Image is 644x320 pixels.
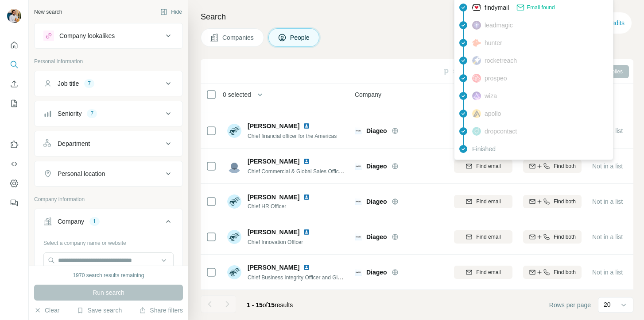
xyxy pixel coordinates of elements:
span: Not in a list [592,163,623,170]
span: Find both [554,233,576,241]
button: Find email [454,230,512,244]
span: apollo [485,109,501,118]
span: Chief Commercial & Global Sales Officer (CCO) [248,168,361,175]
div: Department [58,139,90,148]
span: Diageo [366,162,387,171]
span: Find email [476,268,500,276]
img: Avatar [227,265,241,279]
button: Company1 [35,211,182,236]
button: Find both [523,160,582,173]
span: People [290,33,310,42]
span: Chief financial officer for the Americas [248,133,337,139]
div: 1 [89,217,100,225]
span: [PERSON_NAME] [248,263,299,272]
span: Email found [527,4,555,11]
span: Find both [554,198,576,206]
img: provider apollo logo [472,109,481,118]
div: Company [58,217,84,226]
span: Not in a list [592,233,623,240]
span: Chief HR Officer [248,202,314,210]
button: Find email [454,195,512,208]
span: Diageo [366,197,387,206]
span: Company [355,90,381,99]
p: Personal information [34,57,183,65]
button: Seniority7 [35,103,182,124]
p: Company information [34,195,183,203]
span: Chief Innovation Officer [248,239,303,245]
img: provider rocketreach logo [472,56,481,65]
div: Job title [58,79,79,88]
span: [PERSON_NAME] [248,157,299,166]
button: Job title7 [35,73,182,94]
div: Company lookalikes [59,31,115,40]
span: [PERSON_NAME] [248,122,299,130]
span: dropcontact [485,127,517,136]
button: My lists [7,95,21,111]
button: Find both [523,266,582,279]
span: Diageo [366,268,387,277]
span: Find email [476,162,500,170]
span: 1 - 15 [247,301,263,309]
span: hunter [485,38,502,47]
span: [PERSON_NAME] [248,228,299,236]
button: Use Surfe on LinkedIn [7,137,21,152]
h4: Search [201,11,633,23]
button: Find email [454,266,512,279]
img: LinkedIn logo [303,158,310,165]
span: Diageo [366,126,387,135]
div: 1970 search results remaining [73,271,144,279]
span: Not in a list [592,198,623,205]
div: Seniority [58,109,81,118]
button: Quick start [7,37,21,53]
span: results [247,301,293,309]
button: Company lookalikes [35,25,182,46]
div: New search [34,8,62,16]
img: Avatar [227,124,241,138]
img: provider dropcontact logo [472,127,481,136]
img: LinkedIn logo [303,122,310,130]
span: leadmagic [485,21,513,30]
button: Save search [77,306,122,315]
span: 15 [268,301,275,309]
img: Logo of Diageo [355,198,362,205]
img: LinkedIn logo [303,264,310,271]
span: Find email [476,198,500,206]
div: 7 [84,80,94,88]
button: Find both [523,230,582,244]
img: Avatar [227,159,241,173]
span: of [263,301,268,309]
img: Logo of Diageo [355,233,362,240]
div: Personal location [58,169,105,178]
button: Find email [454,160,512,173]
img: Avatar [227,230,241,244]
button: Dashboard [7,175,21,191]
span: Not in a list [592,269,623,276]
span: Find email [476,233,500,241]
span: Finished [472,145,496,153]
img: provider prospeo logo [472,74,481,83]
img: Logo of Diageo [355,127,362,134]
div: 7 [87,110,97,118]
button: Department [35,133,182,154]
span: [PERSON_NAME] [248,193,299,202]
img: Avatar [227,194,241,209]
button: Personal location [35,163,182,184]
button: Enrich CSV [7,76,21,92]
img: provider wiza logo [472,91,481,100]
img: LinkedIn logo [303,229,310,236]
img: Logo of Diageo [355,163,362,170]
span: wiza [485,91,497,100]
button: Hide [154,5,188,19]
div: Select a company name or website [43,236,174,247]
span: Diageo [366,232,387,241]
span: rocketreach [485,56,517,65]
img: LinkedIn logo [303,194,310,201]
button: Find both [523,195,582,208]
button: Search [7,57,21,72]
button: Share filters [139,306,183,315]
img: provider leadmagic logo [472,21,481,30]
span: findymail [485,3,509,12]
img: Avatar [7,9,21,23]
span: Find both [554,162,576,170]
span: Rows per page [549,301,591,309]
